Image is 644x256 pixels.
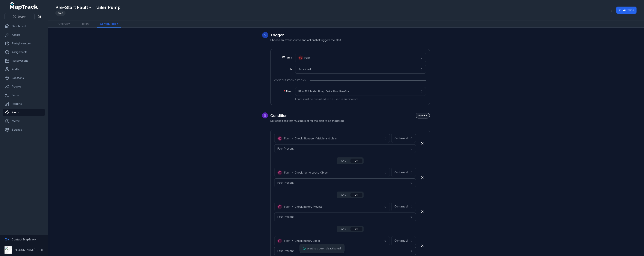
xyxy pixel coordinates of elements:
[13,248,44,252] strong: [PERSON_NAME] Group
[338,227,350,231] button: and
[3,57,45,64] a: Reservations
[295,53,426,62] button: Form
[274,56,292,59] label: When a
[270,32,430,38] h2: Trigger
[3,100,45,108] a: Reports
[3,40,45,47] a: Parts/Inventory
[350,227,362,231] button: or
[3,48,45,56] a: Assignments
[274,247,416,255] button: Fault Present
[616,7,637,14] button: Activate
[295,97,426,101] p: Forms must be published to be used in automations
[416,113,430,118] div: Optional
[274,77,426,84] div: Configuration Options
[55,4,121,10] h1: Pre-Start Fault - Trailer Pump
[10,2,38,10] a: MapTrack
[78,20,92,28] a: History
[274,168,390,177] button: FormCheck for no Loose Object
[3,91,45,99] a: Forms
[12,238,36,241] strong: Contact MapTrack
[55,10,66,16] div: Draft
[4,13,35,20] button: Search
[274,134,390,143] button: FormCheck Signage - Visible and clear
[274,236,390,245] button: FormCheck Battery Leads
[274,144,416,153] button: Fault Present
[270,113,430,118] h2: Condition
[391,168,416,177] button: Contains all
[391,236,416,245] button: Contains all
[3,66,45,73] a: Audits
[270,38,342,42] span: Choose an event source and action that triggers the alert.
[274,67,292,71] label: Is
[3,83,45,90] a: People
[295,65,426,74] button: Submitted
[270,119,344,122] span: Set conditions that must be met for the alert to be triggered.
[97,20,121,28] a: Configuration
[350,159,362,163] button: or
[274,202,390,211] button: FormCheck Battery Mounts
[3,31,45,39] a: Assets
[3,74,45,82] a: Locations
[295,87,426,96] button: PEW 132 Trailer Pump Daily Plant Pre-Start
[3,22,45,30] a: Dashboard
[274,90,292,93] label: Form
[338,159,350,163] button: and
[274,213,416,221] button: Fault Present
[55,20,73,28] a: Overview
[17,15,26,19] span: Search
[391,202,416,211] button: Contains all
[3,109,45,116] a: Alerts
[307,247,341,250] span: Alert has been deactivated!
[391,134,416,143] button: Contains all
[350,193,362,197] button: or
[3,126,45,133] a: Settings
[274,178,416,187] button: Fault Present
[3,117,45,125] a: Meters
[338,193,350,197] button: and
